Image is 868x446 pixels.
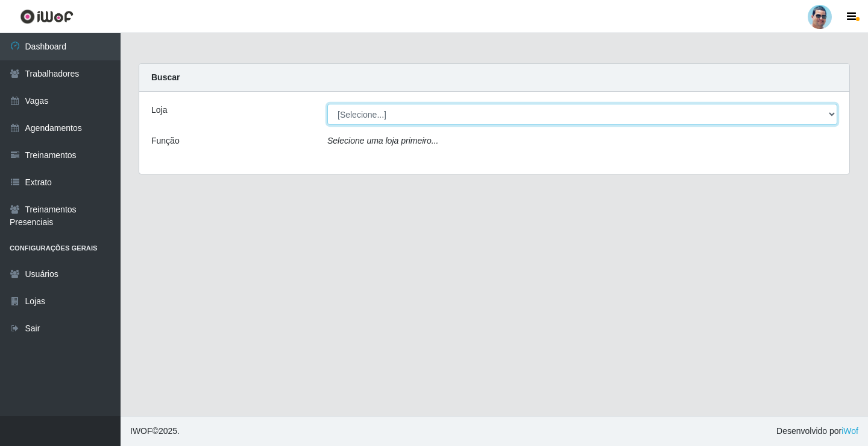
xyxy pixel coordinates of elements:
[151,72,180,82] strong: Buscar
[20,9,74,24] img: CoreUI Logo
[130,426,153,436] span: IWOF
[130,425,180,438] span: © 2025 .
[327,136,438,145] i: Selecione uma loja primeiro...
[776,425,858,438] span: Desenvolvido por
[151,135,180,147] label: Função
[841,426,858,436] a: iWof
[151,104,167,116] label: Loja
